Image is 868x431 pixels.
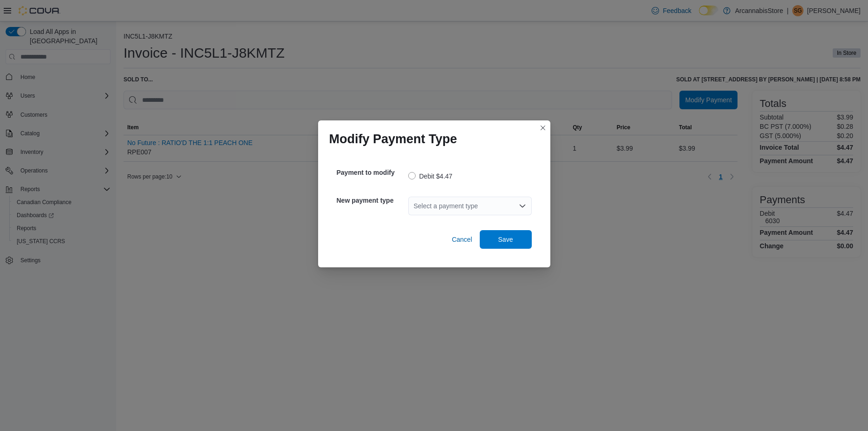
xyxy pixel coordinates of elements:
[480,230,532,249] button: Save
[414,200,415,212] input: Accessible screen reader label
[519,202,526,210] button: Open list of options
[337,163,406,182] h5: Payment to modify
[452,235,472,244] span: Cancel
[337,191,406,210] h5: New payment type
[448,230,476,249] button: Cancel
[329,132,457,146] h1: Modify Payment Type
[498,235,513,244] span: Save
[537,122,548,133] button: Closes this modal window
[408,171,453,182] label: Debit $4.47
